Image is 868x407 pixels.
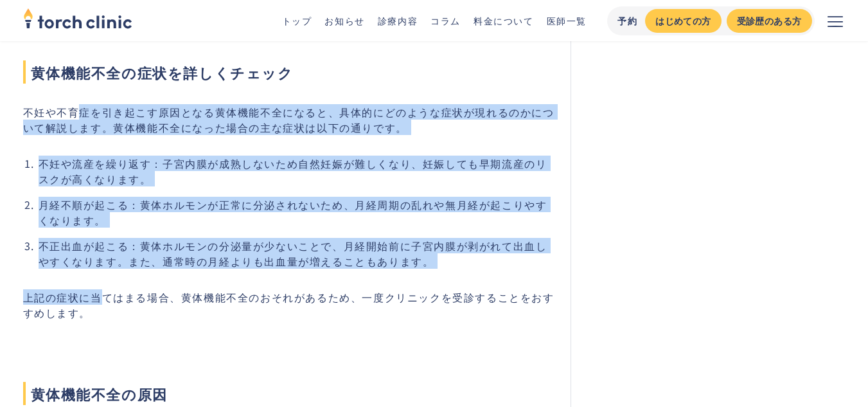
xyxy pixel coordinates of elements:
a: 料金について [474,14,534,27]
p: 上記の症状に当てはまる場合、黄体機能不全のおそれがあるため、一度クリニックを受診することをおすすめします。 [23,289,556,320]
div: 予約 [617,14,637,28]
a: トップ [282,14,312,27]
li: 不正出血が起こる：黄体ホルモンの分泌量が少ないことで、月経開始前に子宮内膜が剥がれて出血しやすくなります。また、通常時の月経よりも出血量が増えることもあります。 [39,238,556,269]
a: 医師一覧 [547,14,587,27]
a: 診療内容 [378,14,418,27]
li: 月経不順が起こる：黄体ホルモンが正常に分泌されないため、月経周期の乱れや無月経が起こりやすくなります。 [39,197,556,228]
span: 黄体機能不全の症状を詳しくチェック [23,60,556,84]
div: 受診歴のある方 [737,14,802,28]
span: 黄体機能不全の原因 [23,382,556,405]
img: torch clinic [23,4,132,32]
a: はじめての方 [645,9,721,33]
p: 不妊や不育症を引き起こす原因となる黄体機能不全になると、具体的にどのような症状が現れるのかについて解説します。黄体機能不全になった場合の主な症状は以下の通りです。 [23,104,556,135]
div: はじめての方 [655,14,711,28]
li: 不妊や流産を繰り返す：子宮内膜が成熟しないため自然妊娠が難しくなり、妊娠しても早期流産のリスクが高くなります。 [39,156,556,186]
a: 受診歴のある方 [727,9,812,33]
a: お知らせ [324,14,364,27]
a: コラム [430,14,461,27]
a: home [23,9,132,32]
